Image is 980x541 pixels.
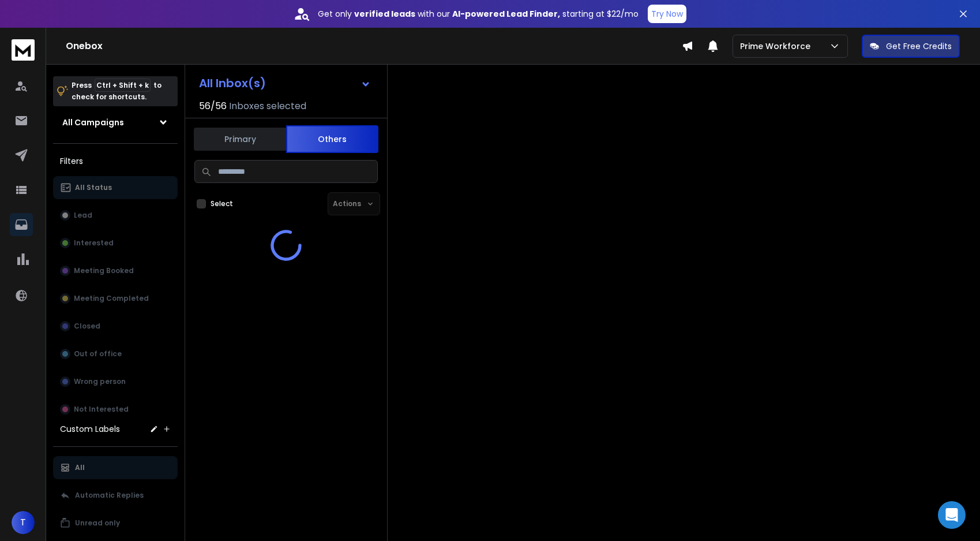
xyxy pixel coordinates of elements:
[886,40,952,52] p: Get Free Credits
[66,39,682,53] h1: Onebox
[199,77,266,89] h1: All Inbox(s)
[53,111,178,134] button: All Campaigns
[12,511,35,534] button: T
[452,8,560,20] strong: AI-powered Lead Finder,
[318,8,639,20] p: Get only with our starting at $22/mo
[190,72,380,95] button: All Inbox(s)
[286,125,378,153] button: Others
[938,501,966,529] div: Open Intercom Messenger
[199,99,227,113] span: 56 / 56
[12,39,35,61] img: logo
[740,40,815,52] p: Prime Workforce
[194,126,286,152] button: Primary
[62,117,124,128] h1: All Campaigns
[229,99,306,113] h3: Inboxes selected
[648,5,686,23] button: Try Now
[53,153,178,169] h3: Filters
[60,423,120,435] h3: Custom Labels
[354,8,415,20] strong: verified leads
[862,35,960,58] button: Get Free Credits
[211,199,233,208] label: Select
[72,80,162,103] p: Press to check for shortcuts.
[651,8,683,20] p: Try Now
[95,79,151,92] span: Ctrl + Shift + k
